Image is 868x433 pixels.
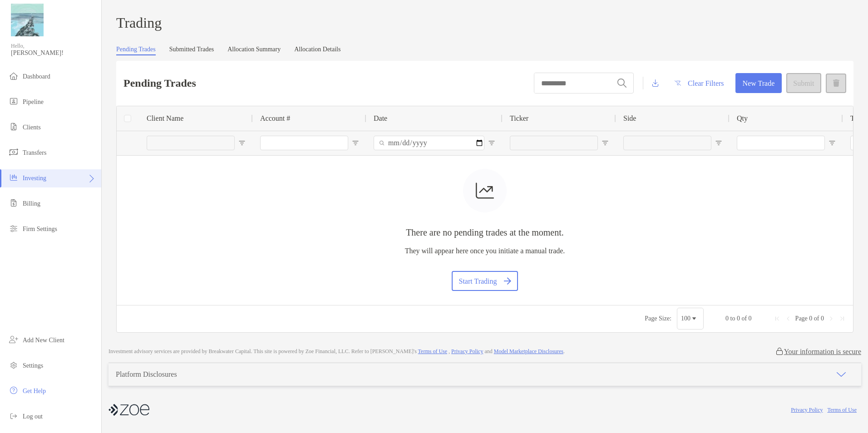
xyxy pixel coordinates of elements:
[116,46,156,55] a: Pending Trades
[730,315,735,322] span: to
[677,308,704,330] div: Page Size
[809,315,812,322] span: 0
[452,271,518,291] button: Start Trading
[405,245,565,256] p: They will appear here once you initiate a manual trade.
[828,407,857,413] a: Terms of Use
[681,315,690,322] div: 100
[814,315,819,322] span: of
[8,121,19,132] img: clients icon
[476,180,494,202] img: empty state icon
[8,147,19,157] img: transfers icon
[725,315,729,322] span: 0
[23,73,50,80] span: Dashboard
[749,315,752,322] span: 0
[23,362,43,369] span: Settings
[8,410,19,421] img: logout icon
[23,175,46,182] span: Investing
[836,369,847,380] img: icon arrow
[23,226,57,232] span: Firm Settings
[8,359,19,370] img: settings icon
[504,277,511,285] img: button icon
[8,172,19,183] img: investing icon
[741,315,747,322] span: of
[838,315,846,322] div: Last Page
[494,348,563,354] a: Model Marketplace Disclosures
[8,223,19,234] img: firm-settings icon
[8,385,19,396] img: get-help icon
[116,370,177,379] div: Platform Disclosures
[735,73,782,93] button: New Trade
[169,46,214,55] a: Submitted Trades
[23,124,41,131] span: Clients
[784,347,861,356] p: Your information is secure
[23,413,43,420] span: Log out
[828,315,835,322] div: Next Page
[108,400,149,420] img: company logo
[23,200,40,207] span: Billing
[8,334,19,345] img: add_new_client icon
[451,348,483,354] a: Privacy Policy
[11,4,44,36] img: Zoe Logo
[791,407,823,413] a: Privacy Policy
[795,315,808,322] span: Page
[668,73,731,93] button: Clear Filters
[108,348,565,355] p: Investment advisory services are provided by Breakwater Capital . This site is powered by Zoe Fin...
[418,348,447,354] a: Terms of Use
[227,46,281,55] a: Allocation Summary
[294,46,340,55] a: Allocation Details
[784,315,792,322] div: Previous Page
[8,70,19,81] img: dashboard icon
[774,315,781,322] div: First Page
[645,315,671,322] div: Page Size:
[11,49,96,57] span: [PERSON_NAME]!
[23,98,44,105] span: Pipeline
[8,197,19,208] img: billing icon
[116,15,853,31] h3: Trading
[8,96,19,107] img: pipeline icon
[405,227,565,238] p: There are no pending trades at the moment.
[23,149,46,156] span: Transfers
[123,77,196,89] h2: Pending Trades
[675,80,681,86] img: button icon
[23,337,64,344] span: Add New Client
[821,315,824,322] span: 0
[737,315,740,322] span: 0
[617,79,626,88] img: input icon
[23,388,46,394] span: Get Help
